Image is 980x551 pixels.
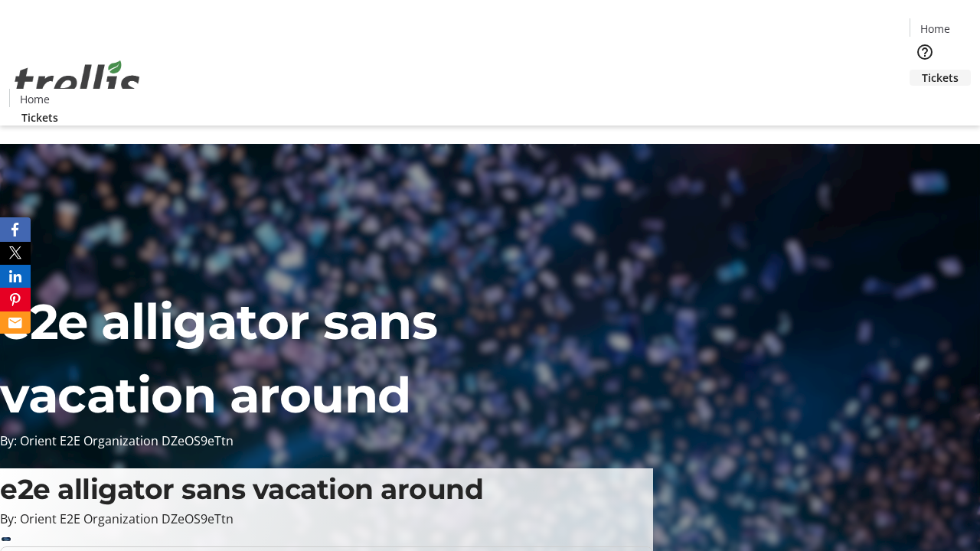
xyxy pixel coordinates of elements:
a: Tickets [910,70,971,86]
span: Home [20,91,50,107]
img: Orient E2E Organization DZeOS9eTtn's Logo [9,44,145,120]
button: Cart [910,86,940,116]
a: Tickets [9,109,70,126]
span: Tickets [21,109,58,126]
a: Home [910,21,959,37]
span: Home [920,21,950,37]
span: Tickets [922,70,959,86]
button: Help [910,37,940,67]
a: Home [10,91,59,107]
